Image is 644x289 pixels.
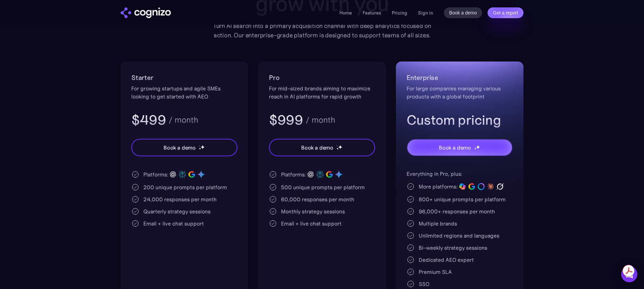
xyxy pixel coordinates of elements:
[363,10,381,16] a: Features
[419,244,487,252] div: Bi-weekly strategy sessions
[143,207,211,215] div: Quarterly strategy sessions
[444,7,482,18] a: Book a demo
[407,84,513,100] div: For large companies managing various products with a global footprint
[143,183,227,191] div: 200 unique prompts per platform
[281,219,341,228] div: Email + live chat support
[419,207,495,215] div: 96,000+ responses per month
[419,182,458,191] div: More platforms:
[281,170,306,178] div: Platforms:
[281,195,354,203] div: 60,000 responses per month
[131,72,237,83] h2: Starter
[418,9,433,17] a: Sign in
[419,256,474,264] div: Dedicated AEO expert
[121,7,171,18] a: home
[419,280,429,288] div: SSO
[407,111,513,129] h3: Custom pricing
[269,84,375,100] div: For mid-sized brands aiming to maximize reach in AI platforms for rapid growth
[407,170,513,178] div: Everything in Pro, plus:
[407,72,513,83] h2: Enterprise
[143,195,217,203] div: 24,000 responses per month
[306,116,335,124] div: / month
[269,72,375,83] h2: Pro
[143,219,204,228] div: Email + live chat support
[392,10,407,16] a: Pricing
[419,195,506,203] div: 800+ unique prompts per platform
[281,183,365,191] div: 500 unique prompts per platform
[269,111,303,129] h3: $999
[419,232,499,240] div: Unlimited regions and languages
[131,84,237,100] div: For growing startups and agile SMEs looking to get started with AEO
[164,143,196,152] div: Book a demo
[439,143,471,152] div: Book a demo
[419,268,452,276] div: Premium SLA
[407,139,513,156] a: Book a demostarstarstar
[143,170,168,178] div: Platforms:
[336,148,339,150] img: star
[199,148,201,150] img: star
[476,145,480,149] img: star
[281,207,345,215] div: Monthly strategy sessions
[169,116,198,124] div: / month
[488,7,523,18] a: Get a report
[121,7,171,18] img: cognizo logo
[621,266,637,282] div: Open Intercom Messenger
[338,145,342,149] img: star
[474,148,476,150] img: star
[336,145,337,146] img: star
[131,139,237,156] a: Book a demostarstarstar
[131,111,166,129] h3: $499
[419,219,457,228] div: Multiple brands
[208,21,436,40] div: Turn AI search into a primary acquisition channel with deep analytics focused on action. Our ente...
[474,145,475,146] img: star
[339,10,352,16] a: Home
[199,145,200,146] img: star
[301,143,333,152] div: Book a demo
[269,139,375,156] a: Book a demostarstarstar
[200,145,205,149] img: star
